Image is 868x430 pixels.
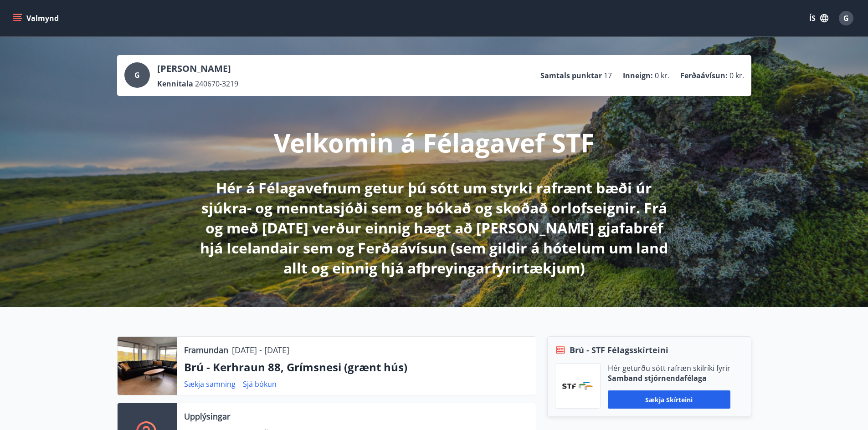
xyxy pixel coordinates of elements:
[843,13,849,23] span: G
[184,410,230,422] p: Upplýsingar
[194,178,675,278] p: Hér á Félagavefnum getur þú sótt um styrki rafrænt bæði úr sjúkra- og menntasjóði sem og bókað og...
[243,379,277,389] a: Sjá bókun
[184,359,529,375] p: Brú - Kerhraun 88, Grímsnesi (grænt hús)
[11,10,62,26] button: menu
[608,390,730,409] button: Sækja skírteini
[184,344,228,356] p: Framundan
[655,71,669,81] span: 0 kr.
[604,71,612,81] span: 17
[608,363,730,373] p: Hér geturðu sótt rafræn skilríki fyrir
[804,10,833,26] button: ÍS
[608,373,730,383] p: Samband stjórnendafélaga
[570,344,668,356] span: Brú - STF Félagsskírteini
[184,379,236,389] a: Sækja samning
[680,71,728,81] p: Ferðaávísun :
[540,71,602,81] p: Samtals punktar
[157,62,238,75] p: [PERSON_NAME]
[195,79,238,89] span: 240670-3219
[232,344,289,356] p: [DATE] - [DATE]
[157,79,193,89] p: Kennitala
[835,7,857,29] button: G
[134,70,140,80] span: G
[729,71,744,81] span: 0 kr.
[623,71,653,81] p: Inneign :
[274,125,595,160] p: Velkomin á Félagavef STF
[562,382,593,390] img: vjCaq2fThgY3EUYqSgpjEiBg6WP39ov69hlhuPVN.png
